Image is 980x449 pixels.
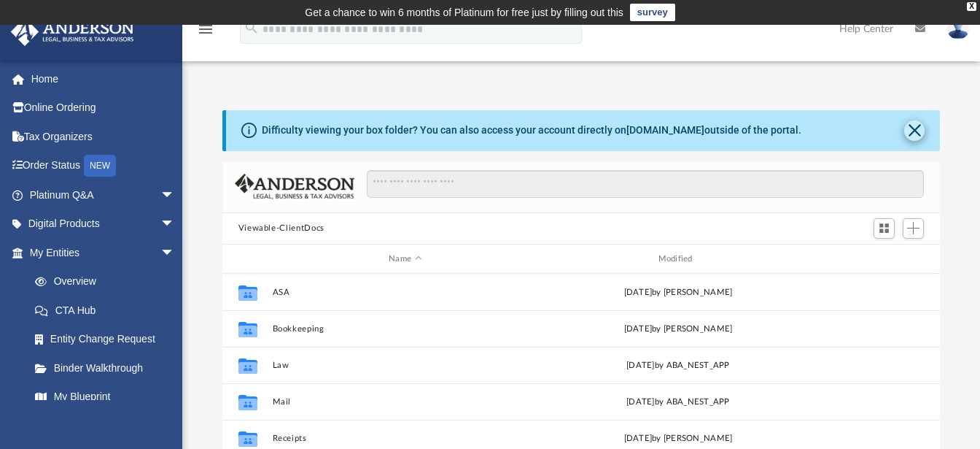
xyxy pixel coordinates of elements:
[228,253,265,266] div: id
[20,296,197,325] a: CTA Hub
[545,396,811,409] div: [DATE] by ABA_NEST_APP
[271,253,538,266] div: Name
[272,288,538,297] button: ASA
[20,353,197,383] a: Binder Walkthrough
[630,4,675,21] a: survey
[947,18,969,39] img: User Pic
[967,2,976,11] div: close
[10,180,197,210] a: Platinum Q&Aarrow_drop_down
[904,120,925,141] button: Close
[160,238,190,268] span: arrow_drop_down
[197,28,214,38] a: menu
[545,286,811,299] div: [DATE] by [PERSON_NAME]
[10,151,197,181] a: Order StatusNEW
[874,218,895,239] button: Switch to Grid View
[244,20,260,36] i: search
[262,123,801,138] div: Difficulty viewing your box folder? You can also access your account directly on outside of the p...
[10,93,197,123] a: Online Ordering
[20,383,190,412] a: My Blueprint
[545,359,811,372] div: [DATE] by ABA_NEST_APP
[545,253,812,266] div: Modified
[272,324,538,334] button: Bookkeeping
[160,180,190,210] span: arrow_drop_down
[545,432,811,445] div: [DATE] by [PERSON_NAME]
[10,64,197,93] a: Home
[7,18,139,46] img: Anderson Advisors Platinum Portal
[305,4,623,21] div: Get a chance to win 6 months of Platinum for free just by filling out this
[272,434,538,443] button: Receipts
[545,323,811,336] div: [DATE] by [PERSON_NAME]
[10,238,197,267] a: My Entitiesarrow_drop_down
[197,20,214,38] i: menu
[367,170,924,198] input: Search files and folders
[160,210,190,239] span: arrow_drop_down
[272,397,538,407] button: Mail
[10,210,197,239] a: Digital Productsarrow_drop_down
[817,253,919,266] div: id
[10,122,197,151] a: Tax Organizers
[84,155,116,177] div: NEW
[20,267,197,296] a: Overview
[903,218,925,239] button: Add
[20,325,197,354] a: Entity Change Request
[626,124,704,136] a: [DOMAIN_NAME]
[272,361,538,370] button: Law
[238,222,324,235] button: Viewable-ClientDocs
